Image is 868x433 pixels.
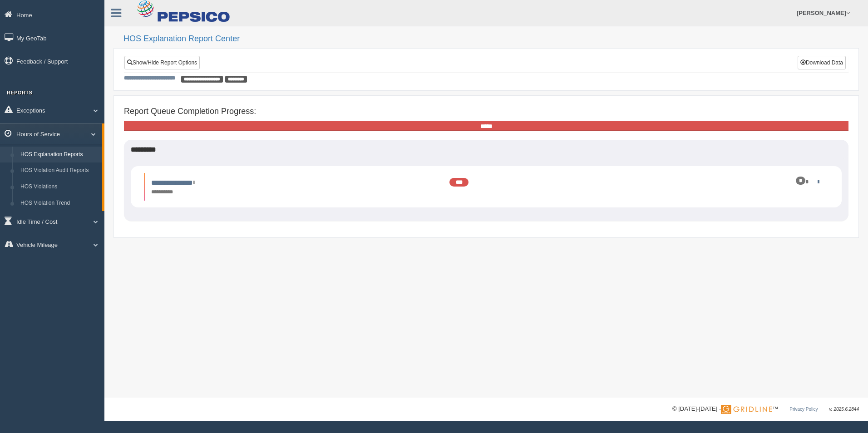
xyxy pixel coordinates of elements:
div: © [DATE]-[DATE] - ™ [672,404,859,414]
img: Gridline [721,405,772,414]
h4: Report Queue Completion Progress: [124,107,848,116]
a: Privacy Policy [789,407,818,412]
a: HOS Explanation Reports [16,147,102,163]
a: HOS Violation Audit Reports [16,162,102,179]
li: Expand [144,173,828,201]
a: Show/Hide Report Options [124,56,200,69]
a: HOS Violation Trend [16,195,102,212]
a: HOS Violations [16,179,102,195]
span: v. 2025.6.2844 [829,407,859,412]
h2: HOS Explanation Report Center [123,34,859,44]
button: Download Data [798,56,846,69]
